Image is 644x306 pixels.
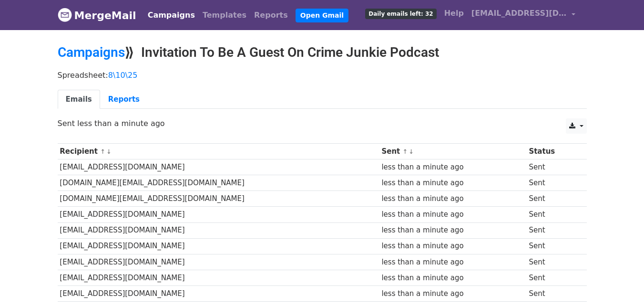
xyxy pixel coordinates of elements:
td: [DOMAIN_NAME][EMAIL_ADDRESS][DOMAIN_NAME] [58,175,379,191]
a: Reports [250,6,292,25]
div: less than a minute ago [381,257,524,268]
td: Sent [527,254,579,270]
a: Templates [199,6,250,25]
td: Sent [527,222,579,238]
p: Sent less than a minute ago [58,118,587,128]
td: [DOMAIN_NAME][EMAIL_ADDRESS][DOMAIN_NAME] [58,191,379,207]
td: [EMAIL_ADDRESS][DOMAIN_NAME] [58,159,379,175]
div: less than a minute ago [381,162,524,173]
td: [EMAIL_ADDRESS][DOMAIN_NAME] [58,238,379,254]
td: [EMAIL_ADDRESS][DOMAIN_NAME] [58,254,379,270]
td: Sent [527,238,579,254]
a: ↑ [100,148,105,155]
td: [EMAIL_ADDRESS][DOMAIN_NAME] [58,270,379,285]
h2: ⟫ Invitation To Be A Guest On Crime Junkie Podcast [58,44,587,61]
div: less than a minute ago [381,225,524,236]
a: ↓ [106,148,112,155]
div: less than a minute ago [381,273,524,284]
span: [EMAIL_ADDRESS][DOMAIN_NAME] [471,8,567,19]
th: Sent [379,144,527,159]
a: MergeMail [58,5,136,25]
td: Sent [527,285,579,301]
div: less than a minute ago [381,178,524,189]
a: Daily emails left: 32 [361,4,440,23]
span: Daily emails left: 32 [365,9,436,19]
a: ↓ [409,148,414,155]
div: less than a minute ago [381,209,524,220]
a: ↑ [403,148,408,155]
th: Recipient [58,144,379,159]
th: Status [527,144,579,159]
a: Help [440,4,468,23]
td: [EMAIL_ADDRESS][DOMAIN_NAME] [58,207,379,222]
a: Campaigns [144,6,199,25]
img: MergeMail logo [58,8,72,22]
div: less than a minute ago [381,241,524,252]
div: less than a minute ago [381,288,524,299]
td: [EMAIL_ADDRESS][DOMAIN_NAME] [58,222,379,238]
a: Open Gmail [296,9,348,22]
a: Campaigns [58,44,125,60]
a: Emails [58,90,100,109]
td: Sent [527,270,579,285]
a: 8\10\25 [108,71,138,80]
a: Reports [100,90,148,109]
a: [EMAIL_ADDRESS][DOMAIN_NAME] [468,4,579,26]
td: Sent [527,191,579,207]
p: Spreadsheet: [58,70,587,80]
td: [EMAIL_ADDRESS][DOMAIN_NAME] [58,285,379,301]
div: less than a minute ago [381,193,524,204]
td: Sent [527,175,579,191]
td: Sent [527,159,579,175]
td: Sent [527,207,579,222]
